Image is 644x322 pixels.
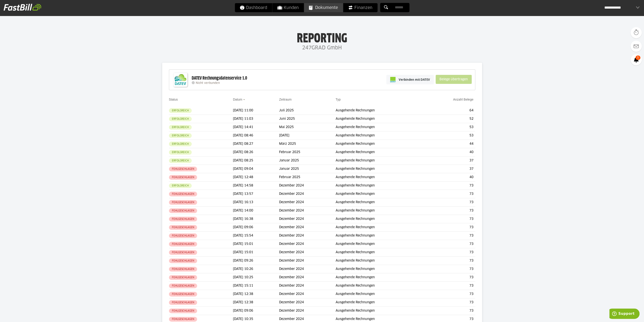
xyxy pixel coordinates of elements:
td: Ausgehende Rechnungen [335,115,425,123]
td: 73 [425,232,475,240]
td: [DATE] 08:26 [233,148,279,156]
td: Ausgehende Rechnungen [335,198,425,207]
img: fastbill_logo_white.png [4,4,41,11]
td: Dezember 2024 [279,298,335,307]
span: 1 [635,55,640,60]
div: DATEV Rechnungsdatenservice 1.0 [192,75,247,81]
td: [DATE] 16:38 [233,215,279,223]
td: [DATE] 08:27 [233,140,279,148]
td: Dezember 2024 [279,257,335,265]
td: Ausgehende Rechnungen [335,282,425,290]
td: Juli 2025 [279,106,335,115]
td: Dezember 2024 [279,182,335,190]
td: 73 [425,265,475,273]
td: 40 [425,173,475,182]
sl-badge: Fehlgeschlagen [169,283,197,288]
td: Ausgehende Rechnungen [335,307,425,315]
td: [DATE] 15:01 [233,248,279,257]
a: Typ [335,98,341,101]
iframe: Öffnet ein Widget, in dem Sie weitere Informationen finden [609,308,639,320]
td: 73 [425,215,475,223]
td: Februar 2025 [279,173,335,182]
td: Januar 2025 [279,165,335,173]
a: Dashboard [235,3,272,12]
td: [DATE] 11:03 [233,115,279,123]
td: [DATE] 14:41 [233,123,279,131]
sl-badge: Fehlgeschlagen [169,200,197,205]
td: 37 [425,156,475,165]
td: Dezember 2024 [279,248,335,257]
span: Nicht verbunden [196,82,220,85]
img: pi-datev-logo-farbig-24.svg [390,77,396,82]
span: Dokumente [309,3,338,12]
td: 53 [425,123,475,131]
sl-badge: Fehlgeschlagen [169,317,197,322]
td: Ausgehende Rechnungen [335,173,425,182]
td: Dezember 2024 [279,265,335,273]
td: Ausgehende Rechnungen [335,290,425,298]
a: Status [169,98,178,101]
td: Dezember 2024 [279,223,335,232]
td: [DATE] 09:06 [233,307,279,315]
sl-badge: Fehlgeschlagen [169,242,197,246]
td: [DATE] 12:38 [233,298,279,307]
sl-badge: Fehlgeschlagen [169,300,197,305]
td: 44 [425,140,475,148]
sl-badge: Fehlgeschlagen [169,267,197,271]
td: Dezember 2024 [279,232,335,240]
td: Ausgehende Rechnungen [335,265,425,273]
td: Ausgehende Rechnungen [335,298,425,307]
img: sort_desc.gif [243,99,246,100]
td: 37 [425,165,475,173]
td: 73 [425,190,475,198]
td: [DATE] 15:54 [233,232,279,240]
td: [DATE] 09:26 [233,257,279,265]
td: 40 [425,148,475,156]
td: Ausgehende Rechnungen [335,182,425,190]
td: 64 [425,106,475,115]
td: Ausgehende Rechnungen [335,273,425,282]
sl-badge: Erfolgreich [169,158,192,163]
td: Dezember 2024 [279,307,335,315]
sl-badge: Fehlgeschlagen [169,225,197,230]
a: Datum [233,98,242,101]
sl-badge: Erfolgreich [169,150,192,155]
td: 73 [425,240,475,248]
sl-badge: Erfolgreich [169,133,192,138]
td: Dezember 2024 [279,240,335,248]
td: [DATE] 15:01 [233,240,279,248]
td: März 2025 [279,140,335,148]
td: [DATE] 14:58 [233,182,279,190]
sl-badge: Fehlgeschlagen [169,250,197,255]
td: 73 [425,223,475,232]
td: Ausgehende Rechnungen [335,165,425,173]
sl-badge: Fehlgeschlagen [169,258,197,263]
td: Dezember 2024 [279,190,335,198]
td: Dezember 2024 [279,273,335,282]
td: Dezember 2024 [279,215,335,223]
td: 73 [425,273,475,282]
td: Ausgehende Rechnungen [335,156,425,165]
td: Ausgehende Rechnungen [335,207,425,215]
a: Finanzen [343,3,377,12]
td: Ausgehende Rechnungen [335,248,425,257]
td: Ausgehende Rechnungen [335,106,425,115]
span: Verbinden mit DATEV [399,77,430,82]
sl-badge: Erfolgreich [169,183,192,188]
span: Finanzen [348,3,372,12]
td: Dezember 2024 [279,198,335,207]
td: Januar 2025 [279,156,335,165]
td: Ausgehende Rechnungen [335,240,425,248]
td: Juni 2025 [279,115,335,123]
sl-badge: Fehlgeschlagen [169,208,197,213]
sl-button: Belege übertragen [436,75,472,84]
img: DATEV-Datenservice Logo [171,71,189,89]
sl-badge: Fehlgeschlagen [169,217,197,221]
td: 73 [425,290,475,298]
td: Ausgehende Rechnungen [335,148,425,156]
td: [DATE] 10:26 [233,265,279,273]
td: Dezember 2024 [279,207,335,215]
td: Ausgehende Rechnungen [335,123,425,131]
sl-badge: Fehlgeschlagen [169,175,197,180]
